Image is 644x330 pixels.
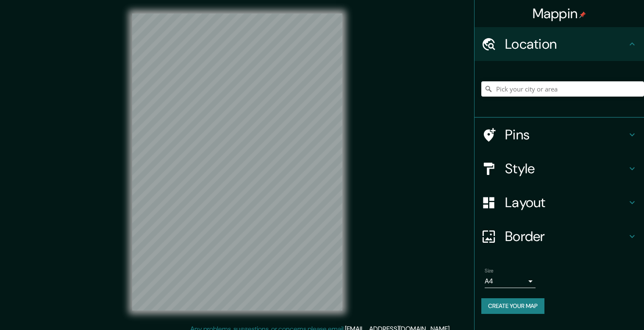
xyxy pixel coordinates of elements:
[475,219,644,253] div: Border
[481,298,544,314] button: Create your map
[475,118,644,152] div: Pins
[533,5,586,22] h4: Mappin
[132,14,342,311] canvas: Map
[505,36,627,53] h4: Location
[505,194,627,211] h4: Layout
[485,275,536,288] div: A4
[579,11,586,18] img: pin-icon.png
[475,27,644,61] div: Location
[475,152,644,186] div: Style
[505,228,627,245] h4: Border
[505,160,627,177] h4: Style
[481,81,644,97] input: Pick your city or area
[475,186,644,219] div: Layout
[485,267,494,275] label: Size
[505,126,627,143] h4: Pins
